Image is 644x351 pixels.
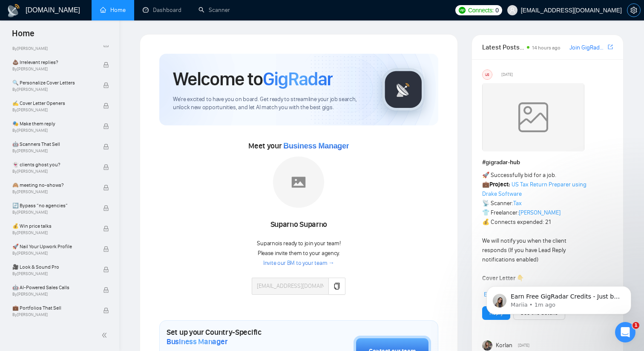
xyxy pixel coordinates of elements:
[333,283,340,290] span: copy
[12,107,94,113] span: By [PERSON_NAME]
[12,160,94,169] span: 👻 clients ghost you?
[532,45,561,51] span: 14 hours ago
[482,158,613,167] h1: # gigradar-hub
[608,43,613,51] a: export
[12,78,94,87] span: 🔍 Personalize Cover Letters
[103,226,109,232] span: lock
[482,181,586,197] a: US Tax Return Preparer using Drake Software
[263,67,333,90] span: GigRadar
[248,141,349,151] span: Meet your
[103,287,109,293] span: lock
[627,7,640,14] span: setting
[103,246,109,252] span: lock
[5,27,41,45] span: Home
[143,6,181,14] a: dashboardDashboard
[12,46,94,51] span: By [PERSON_NAME]
[627,3,641,17] button: setting
[12,263,94,271] span: 🎥 Look & Sound Pro
[509,7,515,13] span: user
[627,7,641,14] a: setting
[495,6,499,15] span: 0
[12,181,94,189] span: 🙈 meeting no-shows?
[12,201,94,210] span: 🔄 Bypass “no agencies”
[468,6,494,15] span: Connects:
[328,278,345,295] button: copy
[12,99,94,107] span: ✍️ Cover Letter Openers
[252,218,345,232] div: Suparno Suparno
[103,62,109,68] span: lock
[103,185,109,191] span: lock
[501,71,513,78] span: [DATE]
[273,157,324,208] img: placeholder.png
[198,6,230,14] a: searchScanner
[12,67,94,72] span: By [PERSON_NAME]
[518,342,529,349] span: [DATE]
[382,68,425,111] img: gigradar-logo.png
[7,4,20,17] img: logo
[474,268,644,328] iframe: Intercom notifications message
[482,340,492,351] img: Korlan
[101,331,110,339] span: double-left
[167,337,227,346] span: Business Manager
[569,43,606,52] a: Join GigRadar Slack Community
[12,119,94,128] span: 🎭 Make them reply
[283,142,349,150] span: Business Manager
[103,103,109,109] span: lock
[12,189,94,194] span: By [PERSON_NAME]
[489,181,510,188] strong: Project:
[257,240,340,247] span: Suparno is ready to join your team!
[12,242,94,251] span: 🚀 Nail Your Upwork Profile
[173,67,333,90] h1: Welcome to
[12,148,94,154] span: By [PERSON_NAME]
[615,322,635,342] iframe: Intercom live chat
[12,271,94,276] span: By [PERSON_NAME]
[483,70,492,79] div: US
[103,123,109,129] span: lock
[12,222,94,230] span: 💰 Win price talks
[263,259,334,267] a: Invite our BM to your team →
[167,328,311,346] h1: Set up your Country-Specific
[12,292,94,297] span: By [PERSON_NAME]
[103,205,109,211] span: lock
[513,200,522,207] a: Tax
[173,96,368,112] span: We're excited to have you on board. Get ready to streamline your job search, unlock new opportuni...
[103,267,109,273] span: lock
[103,164,109,170] span: lock
[482,42,524,52] span: Latest Posts from the GigRadar Community
[12,210,94,215] span: By [PERSON_NAME]
[12,312,94,317] span: By [PERSON_NAME]
[632,322,639,329] span: 1
[496,341,512,350] span: Korlan
[100,6,126,14] a: homeHome
[12,283,94,292] span: 🤖 AI-Powered Sales Calls
[459,7,466,14] img: upwork-logo.png
[519,209,561,216] a: [PERSON_NAME]
[482,83,584,151] img: weqQh+iSagEgQAAAABJRU5ErkJggg==
[103,82,109,88] span: lock
[103,307,109,313] span: lock
[608,44,613,50] span: export
[12,87,94,92] span: By [PERSON_NAME]
[12,128,94,133] span: By [PERSON_NAME]
[12,58,94,67] span: 💩 Irrelevant replies?
[12,169,94,174] span: By [PERSON_NAME]
[12,251,94,256] span: By [PERSON_NAME]
[12,140,94,148] span: 🤖 Scanners That Sell
[12,230,94,235] span: By [PERSON_NAME]
[103,144,109,150] span: lock
[12,304,94,312] span: 💼 Portfolios That Sell
[258,249,340,257] span: Please invite them to your agency.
